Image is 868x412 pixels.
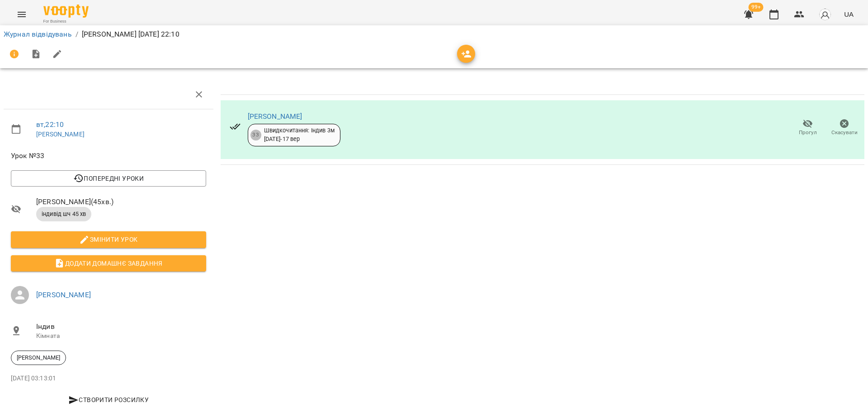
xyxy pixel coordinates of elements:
[43,19,89,24] span: For Business
[36,120,64,129] a: вт , 22:10
[11,351,66,365] div: [PERSON_NAME]
[11,231,206,248] button: Змінити урок
[250,130,261,140] div: 33
[4,29,864,40] nav: breadcrumb
[819,8,831,21] img: avatar_s.png
[4,30,72,38] a: Журнал відвідувань
[18,173,199,184] span: Попередні уроки
[43,5,89,18] img: Voopty Logo
[844,9,854,19] span: UA
[36,131,85,138] a: [PERSON_NAME]
[36,321,206,332] span: Індив
[749,3,764,12] span: 99+
[11,170,206,187] button: Попередні уроки
[11,255,206,272] button: Додати домашнє завдання
[11,150,206,161] span: Урок №33
[248,112,302,121] a: [PERSON_NAME]
[799,129,817,136] span: Прогул
[36,332,206,341] p: Кімната
[264,126,335,143] div: Швидкочитання: Індив 3м [DATE] - 17 вер
[82,29,179,40] p: [PERSON_NAME] [DATE] 22:10
[36,197,206,207] span: [PERSON_NAME] ( 45 хв. )
[18,234,199,245] span: Змінити урок
[18,258,199,269] span: Додати домашнє завдання
[831,129,858,136] span: Скасувати
[11,374,206,383] p: [DATE] 03:13:01
[36,290,91,299] a: [PERSON_NAME]
[11,4,33,25] button: Menu
[11,392,206,408] button: Створити розсилку
[826,115,863,140] button: Скасувати
[11,354,66,362] span: [PERSON_NAME]
[789,115,826,140] button: Прогул
[75,29,78,40] li: /
[840,6,857,23] button: UA
[14,394,203,405] span: Створити розсилку
[36,210,91,218] span: індивід шч 45 хв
